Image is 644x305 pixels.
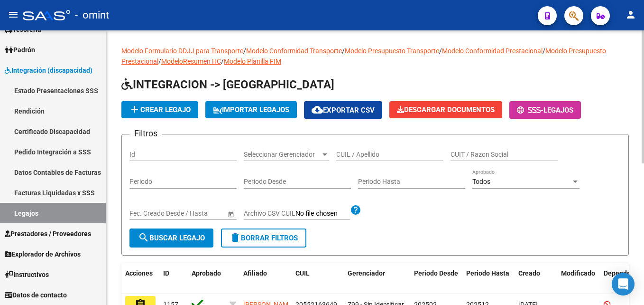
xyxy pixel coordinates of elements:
datatable-header-cell: Acciones [121,263,159,295]
span: Explorador de Archivos [5,249,81,259]
button: Open calendar [226,209,236,219]
span: Creado [518,269,540,277]
datatable-header-cell: CUIL [292,263,344,295]
mat-icon: search [138,232,149,243]
span: Dependencia [604,269,644,277]
a: Modelo Conformidad Prestacional [442,47,543,55]
button: IMPORTAR LEGAJOS [205,101,297,118]
span: Seleccionar Gerenciador [244,151,321,159]
span: ID [163,269,169,277]
mat-icon: delete [230,232,241,243]
span: Exportar CSV [312,106,375,114]
mat-icon: person [625,9,636,20]
span: Modificado [561,269,595,277]
span: IMPORTAR LEGAJOS [213,105,289,114]
span: Borrar Filtros [230,234,298,242]
span: Padrón [5,45,35,55]
span: Descargar Documentos [397,105,495,114]
mat-icon: help [350,204,361,216]
datatable-header-cell: Periodo Hasta [462,263,515,295]
span: Datos de contacto [5,290,67,300]
input: End date [167,210,213,218]
datatable-header-cell: ID [159,263,188,295]
button: Borrar Filtros [221,229,306,248]
datatable-header-cell: Afiliado [239,263,292,295]
input: Start date [129,210,159,218]
span: - [517,106,543,114]
span: Aprobado [192,269,221,277]
span: Afiliado [243,269,267,277]
a: Modelo Formulario DDJJ para Transporte [121,47,243,55]
h3: Filtros [129,127,162,140]
input: Archivo CSV CUIL [295,210,350,218]
datatable-header-cell: Gerenciador [344,263,410,295]
span: Archivo CSV CUIL [244,210,295,217]
span: Prestadores / Proveedores [5,229,91,239]
datatable-header-cell: Aprobado [188,263,226,295]
button: Buscar Legajo [129,229,213,248]
span: Periodo Desde [414,269,458,277]
a: Modelo Conformidad Transporte [246,47,342,55]
mat-icon: cloud_download [312,104,323,115]
a: Modelo Planilla FIM [224,57,281,65]
span: INTEGRACION -> [GEOGRAPHIC_DATA] [121,78,334,91]
button: Exportar CSV [304,101,382,119]
button: -Legajos [509,101,581,119]
a: ModeloResumen HC [161,57,221,65]
span: - omint [75,5,109,26]
span: Buscar Legajo [138,234,205,242]
span: Todos [472,178,490,185]
span: Integración (discapacidad) [5,65,92,76]
span: CUIL [295,269,310,277]
span: Legajos [543,106,573,114]
span: Gerenciador [348,269,385,277]
datatable-header-cell: Modificado [557,263,600,295]
datatable-header-cell: Periodo Desde [410,263,462,295]
a: Modelo Presupuesto Transporte [345,47,439,55]
button: Descargar Documentos [389,101,502,118]
span: Periodo Hasta [466,269,509,277]
button: Crear Legajo [121,101,198,118]
div: Open Intercom Messenger [612,273,635,295]
span: Crear Legajo [129,105,191,114]
datatable-header-cell: Creado [515,263,557,295]
span: Acciones [125,269,153,277]
mat-icon: menu [8,9,19,20]
span: Instructivos [5,269,49,280]
mat-icon: add [129,104,140,115]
